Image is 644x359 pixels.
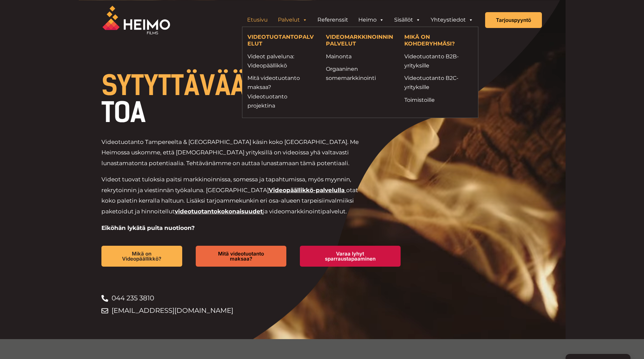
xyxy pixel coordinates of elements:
a: Varaa lyhyt sparraustapaaminen [300,246,401,267]
a: Mainonta [326,52,394,61]
a: 044 235 3810 [101,292,414,304]
span: 044 235 3810 [110,292,154,304]
span: SYTYTTÄVÄÄ [101,69,246,102]
a: Palvelut [273,13,312,27]
a: Toimistoille [404,95,473,104]
h1: VIDEOTUOTANTOA [101,72,414,126]
span: Mitä videotuotanto maksaa? [207,251,275,261]
a: Videopäällikkö-palvelulla [269,187,344,193]
h4: MIKÄ ON KOHDERYHMÄSI? [404,34,473,48]
span: valmiiksi paketoidut ja hinnoitellut [101,197,354,215]
a: Mitä videotuotanto maksaa?Videotuotanto projektina [247,73,316,110]
a: Orgaaninen somemarkkinointi [326,64,394,83]
p: Videotuotanto Tampereelta & [GEOGRAPHIC_DATA] käsin koko [GEOGRAPHIC_DATA]. Me Heimossa uskomme, ... [101,137,368,169]
strong: Eiköhän lykätä puita nuotioon? [101,225,195,231]
a: Referenssit [312,13,353,27]
h4: VIDEOTUOTANTOPALVELUT [247,34,316,48]
h4: VIDEOMARKKINOINNIN PALVELUT [326,34,394,48]
a: Heimo [353,13,389,27]
aside: Header Widget 1 [239,13,482,27]
a: videotuotantokokonaisuudet [175,208,263,215]
span: kunkin eri osa-alueen tarpeisiin [239,197,329,204]
a: Yhteystiedot [426,13,478,27]
span: Varaa lyhyt sparraustapaaminen [311,251,390,261]
span: Mikä on Videopäällikkö? [112,251,172,261]
a: Sisällöt [389,13,426,27]
span: ja videomarkkinointipalvelut. [263,208,347,215]
a: Videotuotanto B2C-yrityksille [404,73,473,92]
span: [EMAIL_ADDRESS][DOMAIN_NAME] [110,304,233,317]
a: Mikä on Videopäällikkö? [101,246,183,267]
a: Mitä videotuotanto maksaa? [196,246,286,267]
a: Tarjouspyyntö [485,12,542,28]
a: Videotuotanto B2B-yrityksille [404,52,473,70]
p: Videot tuovat tuloksia paitsi markkinoinnissa, somessa ja tapahtumissa, myös myynnin, rekrytoinni... [101,174,368,217]
a: [EMAIL_ADDRESS][DOMAIN_NAME] [101,304,414,317]
a: Videot palveluna: Videopäällikkö [247,52,316,70]
img: Heimo Filmsin logo [102,6,170,34]
a: Etusivu [242,13,273,27]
